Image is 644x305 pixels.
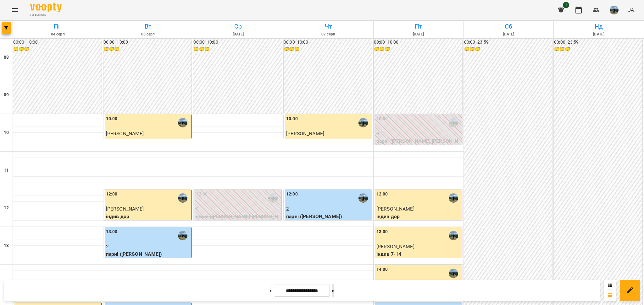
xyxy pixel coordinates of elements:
[554,39,642,46] h6: 00:00 - 23:59
[106,250,190,258] p: парні ([PERSON_NAME])
[13,46,102,53] h6: 😴😴😴
[376,266,388,273] label: 14:00
[286,191,298,198] label: 12:00
[449,118,458,127] img: Ілля Родін
[376,250,461,258] p: індив 7-14
[284,31,372,37] h6: 07 серп
[610,6,619,14] img: 21386328b564625c92ab1b868b6883df.jpg
[106,206,144,212] span: [PERSON_NAME]
[563,2,569,8] span: 1
[376,213,461,220] p: індив дор
[376,228,388,235] label: 13:00
[30,13,62,17] span: For Business
[30,3,62,12] img: Voopty Logo
[376,130,461,137] p: 0
[284,46,372,53] h6: 😴😴😴
[14,22,102,31] h6: Пн
[178,118,187,127] img: Ілля Родін
[554,46,642,53] h6: 😴😴😴
[374,46,462,53] h6: 😴😴😴
[358,118,368,127] img: Ілля Родін
[268,193,278,203] img: Ілля Родін
[284,39,372,46] h6: 00:00 - 10:00
[104,31,192,37] h6: 05 серп
[627,7,634,13] span: UA
[376,243,414,249] span: [PERSON_NAME]
[196,191,208,198] label: 12:00
[103,39,192,46] h6: 00:00 - 10:00
[464,46,552,53] h6: 😴😴😴
[106,115,118,122] label: 10:00
[286,131,324,136] span: [PERSON_NAME]
[196,213,280,227] p: парні ([PERSON_NAME] [PERSON_NAME] та [PERSON_NAME])
[106,243,190,250] p: 2
[106,131,144,136] span: [PERSON_NAME]
[465,22,553,31] h6: Сб
[4,92,9,99] h6: 09
[374,39,462,46] h6: 00:00 - 10:00
[286,205,370,213] p: 2
[14,31,102,37] h6: 04 серп
[194,22,282,31] h6: Ср
[376,206,414,212] span: [PERSON_NAME]
[193,46,282,53] h6: 😴😴😴
[106,191,118,198] label: 12:00
[358,193,368,203] img: Ілля Родін
[375,22,463,31] h6: Пт
[465,31,553,37] h6: [DATE]
[449,231,458,240] img: Ілля Родін
[449,269,458,278] img: Ілля Родін
[284,22,372,31] h6: Чт
[196,205,280,213] p: 0
[194,31,282,37] h6: [DATE]
[625,4,636,16] button: UA
[286,137,370,145] p: індив 6
[8,3,23,18] button: Menu
[464,39,552,46] h6: 00:00 - 23:59
[4,242,9,249] h6: 13
[449,193,458,203] img: Ілля Родін
[106,228,118,235] label: 13:00
[104,22,192,31] h6: Вт
[178,231,187,240] img: Ілля Родін
[375,31,463,37] h6: [DATE]
[106,137,190,145] p: індив 6
[4,54,9,61] h6: 08
[286,213,370,220] p: парні ([PERSON_NAME])
[178,193,187,203] img: Ілля Родін
[376,115,388,122] label: 10:00
[103,46,192,53] h6: 😴😴😴
[555,22,643,31] h6: Нд
[286,115,298,122] label: 10:00
[376,191,388,198] label: 12:00
[376,137,461,152] p: парні ([PERSON_NAME] [PERSON_NAME] та [PERSON_NAME])
[106,213,190,220] p: індив дор
[4,129,9,136] h6: 10
[4,167,9,174] h6: 11
[193,39,282,46] h6: 00:00 - 10:00
[4,205,9,211] h6: 12
[555,31,643,37] h6: [DATE]
[13,39,102,46] h6: 00:00 - 10:00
